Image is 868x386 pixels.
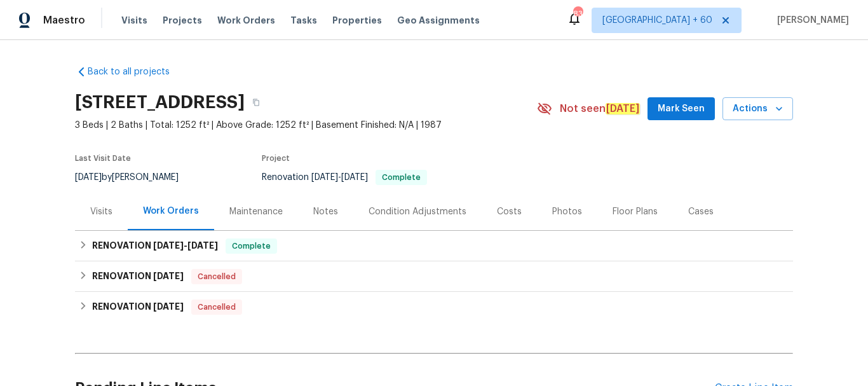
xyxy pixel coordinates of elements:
span: Renovation [262,173,427,182]
span: [DATE] [153,241,184,250]
button: Actions [722,97,793,121]
div: RENOVATION [DATE]Cancelled [75,292,793,322]
span: Tasks [290,16,317,25]
div: Notes [313,205,338,218]
span: [DATE] [187,241,218,250]
span: Geo Assignments [397,14,480,27]
span: - [153,241,218,250]
span: 3 Beds | 2 Baths | Total: 1252 ft² | Above Grade: 1252 ft² | Basement Finished: N/A | 1987 [75,119,537,132]
span: [DATE] [311,173,338,182]
em: [DATE] [606,103,640,114]
h6: RENOVATION [92,238,218,254]
span: Project [262,155,290,162]
span: Last Visit Date [75,155,131,162]
div: Floor Plans [613,205,658,218]
span: Work Orders [217,14,275,27]
span: Not seen [560,102,640,115]
span: [DATE] [341,173,368,182]
span: Complete [227,240,276,252]
span: Mark Seen [658,101,705,117]
h6: RENOVATION [92,300,184,315]
span: Maestro [43,14,85,27]
a: Back to all projects [75,65,197,78]
span: Visits [121,14,147,27]
span: [DATE] [153,272,184,280]
div: 833 [573,8,582,20]
span: [DATE] [153,302,184,311]
div: Costs [497,205,522,218]
button: Mark Seen [648,97,715,121]
div: Work Orders [143,205,199,217]
div: Visits [90,205,112,218]
button: Copy Address [245,91,268,114]
span: [GEOGRAPHIC_DATA] + 60 [602,14,712,27]
span: Complete [377,174,426,181]
span: - [311,173,368,182]
span: Actions [733,101,783,117]
div: RENOVATION [DATE]-[DATE]Complete [75,231,793,261]
span: Cancelled [193,270,241,283]
h6: RENOVATION [92,269,184,284]
div: Condition Adjustments [369,205,466,218]
span: [DATE] [75,173,102,182]
span: [PERSON_NAME] [772,14,849,27]
div: RENOVATION [DATE]Cancelled [75,261,793,292]
div: Maintenance [229,205,283,218]
span: Projects [163,14,202,27]
span: Cancelled [193,301,241,314]
h2: [STREET_ADDRESS] [75,96,245,109]
div: Photos [552,205,582,218]
span: Properties [332,14,382,27]
div: Cases [688,205,714,218]
div: by [PERSON_NAME] [75,170,194,185]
